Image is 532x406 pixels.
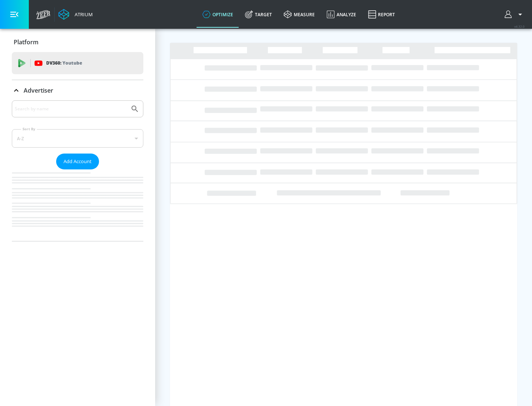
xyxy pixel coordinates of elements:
div: Atrium [72,11,93,18]
a: optimize [197,1,239,28]
div: A-Z [12,129,143,148]
div: Advertiser [12,100,143,241]
a: Atrium [58,9,93,20]
div: Advertiser [12,80,143,101]
input: Search by name [15,104,127,114]
p: Advertiser [24,86,53,94]
nav: list of Advertiser [12,169,143,241]
span: v 4.32.0 [514,24,525,28]
a: measure [278,1,321,28]
a: Report [362,1,401,28]
button: Add Account [56,154,99,169]
p: Platform [14,38,38,46]
p: Youtube [62,59,82,67]
a: Analyze [321,1,362,28]
a: Target [239,1,278,28]
div: Platform [12,32,143,52]
label: Sort By [21,127,37,131]
p: DV360: [46,59,82,67]
div: DV360: Youtube [12,52,143,74]
span: Add Account [64,157,92,166]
